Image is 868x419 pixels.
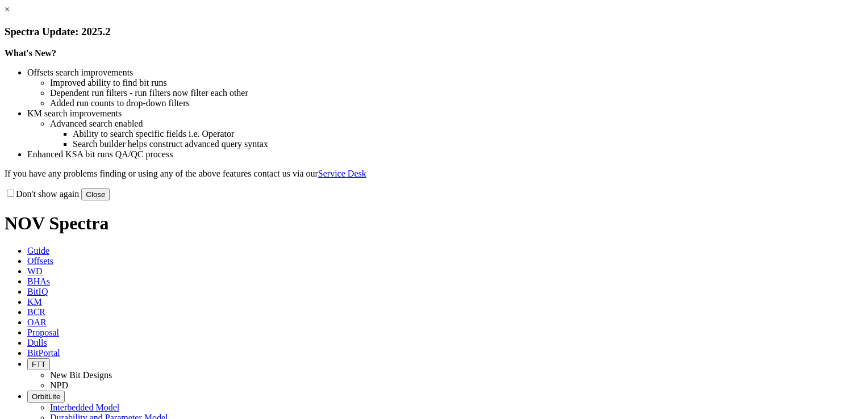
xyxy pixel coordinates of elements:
[50,370,112,380] a: New Bit Designs
[27,266,43,276] span: WD
[27,108,863,119] li: KM search improvements
[27,348,60,358] span: BitPortal
[27,307,45,317] span: BCR
[32,392,60,401] span: OrbitLite
[27,68,863,78] li: Offsets search improvements
[50,98,863,108] li: Added run counts to drop-down filters
[73,139,863,149] li: Search builder helps construct advanced query syntax
[27,149,863,160] li: Enhanced KSA bit runs QA/QC process
[81,188,110,200] button: Close
[5,26,863,38] h3: Spectra Update: 2025.2
[27,328,59,337] span: Proposal
[50,119,863,129] li: Advanced search enabled
[50,403,119,412] a: Interbedded Model
[73,129,863,139] li: Ability to search specific fields i.e. Operator
[7,190,14,197] input: Don't show again
[5,213,863,234] h1: NOV Spectra
[27,276,50,286] span: BHAs
[50,78,863,88] li: Improved ability to find bit runs
[50,88,863,98] li: Dependent run filters - run filters now filter each other
[32,360,45,368] span: FTT
[27,338,47,347] span: Dulls
[27,297,42,307] span: KM
[27,246,49,255] span: Guide
[5,169,863,179] p: If you have any problems finding or using any of the above features contact us via our
[318,169,366,178] a: Service Desk
[50,380,68,390] a: NPD
[27,287,48,296] span: BitIQ
[5,48,56,58] strong: What's New?
[27,256,53,266] span: Offsets
[27,317,47,327] span: OAR
[5,189,79,199] label: Don't show again
[5,5,10,14] a: ×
